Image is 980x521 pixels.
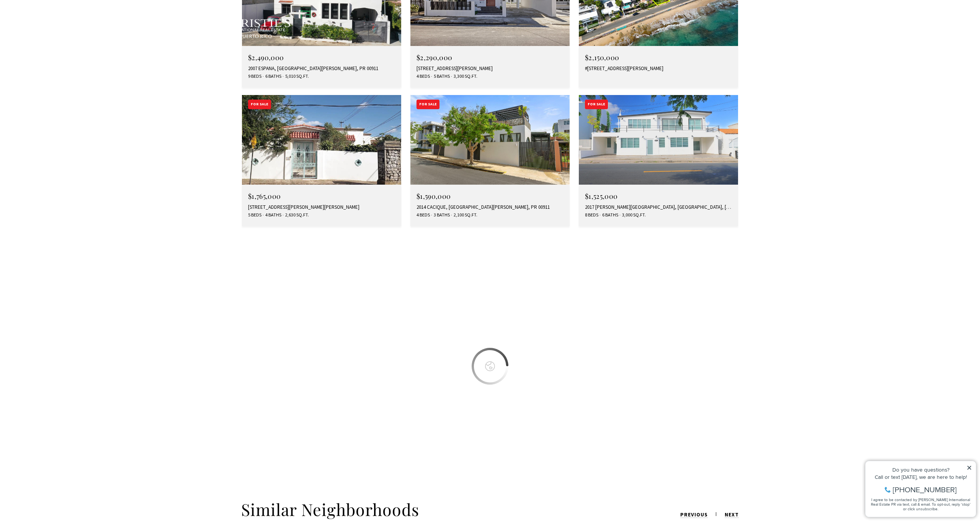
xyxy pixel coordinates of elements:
span: [PHONE_NUMBER] [31,36,95,44]
span: 5,010 Sq.Ft. [283,73,309,80]
a: For Sale $1,525,000 2017 [PERSON_NAME][GEOGRAPHIC_DATA], [GEOGRAPHIC_DATA], [GEOGRAPHIC_DATA][PER... [579,95,738,226]
span: 5 Baths [432,73,450,80]
div: Call or text [DATE], we are here to help! [8,25,111,30]
span: I agree to be contacted by [PERSON_NAME] International Real Estate PR via text, call & email. To ... [10,47,109,62]
h2: Similar Neighborhoods [241,499,419,520]
div: Do you have questions? [8,17,111,23]
span: $2,490,000 [248,53,284,62]
span: 4 Beds [416,212,430,218]
span: previous [680,511,708,518]
span: 2,630 Sq.Ft. [283,212,309,218]
span: 4 Baths [263,212,281,218]
div: 2007 ESPANA, [GEOGRAPHIC_DATA][PERSON_NAME], PR 00911 [248,66,395,72]
div: For Sale [248,100,271,109]
span: next [725,511,739,518]
div: 2017 [PERSON_NAME][GEOGRAPHIC_DATA], [GEOGRAPHIC_DATA], [GEOGRAPHIC_DATA][PERSON_NAME], PR 00911 [585,204,732,210]
div: #[STREET_ADDRESS][PERSON_NAME] [585,66,732,72]
span: 3,000 Sq.Ft. [620,212,646,218]
span: $1,525,000 [585,192,617,201]
span: 6 Baths [600,212,618,218]
img: Christie's International Real Estate black text logo [220,19,291,39]
a: For Sale $1,590,000 2014 CACIQUE, [GEOGRAPHIC_DATA][PERSON_NAME], PR 00911 4 Beds 3 Baths 2,100 S... [410,95,570,226]
span: 6 Baths [263,73,281,80]
span: 4 Beds [416,73,430,80]
div: 2014 CACIQUE, [GEOGRAPHIC_DATA][PERSON_NAME], PR 00911 [416,204,563,210]
span: $2,290,000 [416,53,452,62]
div: For Sale [416,100,439,109]
span: 2,100 Sq.Ft. [452,212,477,218]
div: [STREET_ADDRESS][PERSON_NAME] [416,66,563,72]
span: 9 Beds [248,73,261,80]
span: $2,150,000 [585,53,619,62]
span: $1,765,000 [248,192,281,201]
div: [STREET_ADDRESS][PERSON_NAME][PERSON_NAME] [248,204,395,210]
span: 3,300 Sq.Ft. [452,73,477,80]
div: For Sale [585,100,608,109]
span: 8 Beds [585,212,598,218]
span: $1,590,000 [416,192,451,201]
span: 5 Beds [248,212,261,218]
span: 3 Baths [432,212,450,218]
a: For Sale $1,765,000 [STREET_ADDRESS][PERSON_NAME][PERSON_NAME] 5 Beds 4 Baths 2,630 Sq.Ft. [242,95,401,226]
